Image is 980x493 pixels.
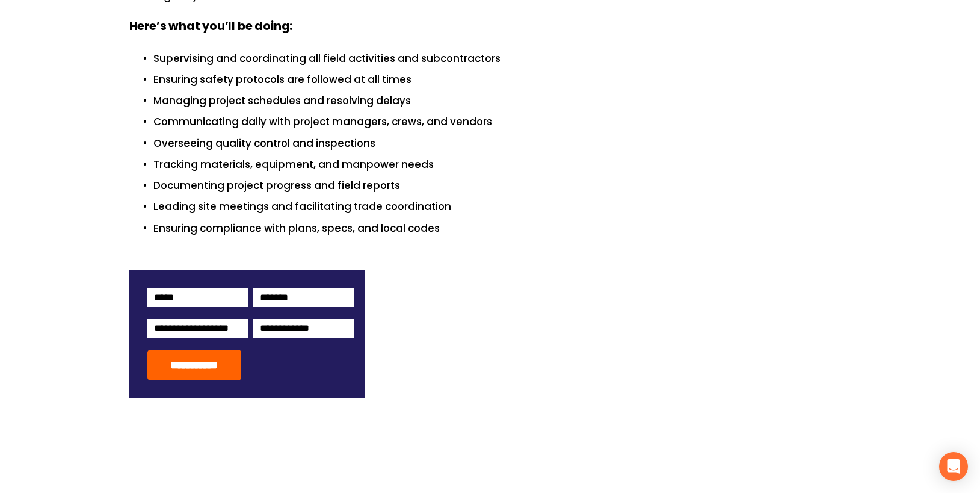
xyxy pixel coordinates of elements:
[153,51,851,67] p: Supervising and coordinating all field activities and subcontractors
[129,17,293,37] strong: Here’s what you’ll be doing:
[153,220,851,237] p: Ensuring compliance with plans, specs, and local codes
[153,199,851,215] p: Leading site meetings and facilitating trade coordination
[153,178,851,194] p: Documenting project progress and field reports
[153,93,851,109] p: Managing project schedules and resolving delays
[153,72,851,88] p: Ensuring safety protocols are followed at all times
[153,114,851,130] p: Communicating daily with project managers, crews, and vendors
[153,135,851,152] p: Overseeing quality control and inspections
[939,452,968,481] div: Open Intercom Messenger
[153,157,851,173] p: Tracking materials, equipment, and manpower needs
